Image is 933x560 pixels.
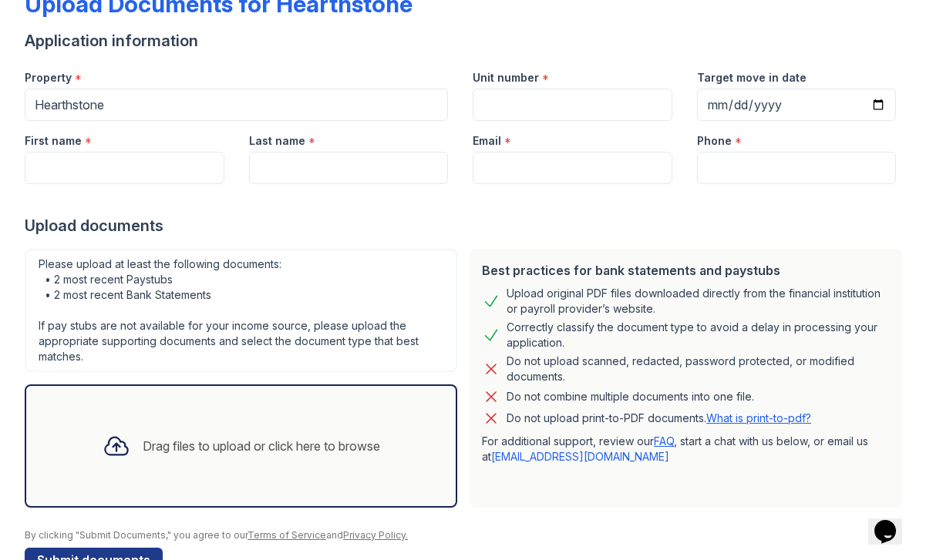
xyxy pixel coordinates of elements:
label: Target move in date [697,70,807,86]
a: What is print-to-pdf? [706,411,811,424]
label: Email [473,133,501,149]
label: Last name [249,133,305,149]
div: Drag files to upload or click here to browse [143,437,380,455]
label: Phone [697,133,732,149]
a: Terms of Service [248,529,326,541]
iframe: chat widget [868,498,918,545]
div: Upload original PDF files downloaded directly from the financial institution or payroll provider’... [507,286,890,317]
label: Unit number [473,70,539,86]
a: [EMAIL_ADDRESS][DOMAIN_NAME] [491,450,669,463]
div: Best practices for bank statements and paystubs [482,261,890,280]
div: Application information [25,30,908,52]
p: For additional support, review our , start a chat with us below, or email us at [482,434,890,464]
p: Do not upload print-to-PDF documents. [507,411,811,426]
div: By clicking "Submit Documents," you agree to our and [25,529,908,542]
label: First name [25,133,82,149]
a: FAQ [654,434,674,448]
div: Correctly classify the document type to avoid a delay in processing your application. [507,320,890,350]
label: Property [25,70,72,86]
div: Upload documents [25,215,908,236]
div: Please upload at least the following documents: • 2 most recent Paystubs • 2 most recent Bank Sta... [25,249,457,372]
div: Do not combine multiple documents into one file. [507,387,754,406]
div: Do not upload scanned, redacted, password protected, or modified documents. [507,354,890,384]
a: Privacy Policy. [343,529,408,541]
